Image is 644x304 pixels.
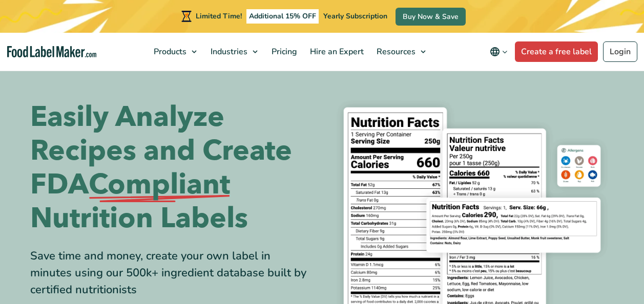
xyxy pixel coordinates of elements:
[307,46,365,57] span: Hire an Expert
[30,100,315,235] h1: Easily Analyze Recipes and Create FDA Nutrition Labels
[373,46,417,57] span: Resources
[268,46,298,57] span: Pricing
[196,11,242,21] span: Limited Time!
[207,46,248,57] span: Industries
[370,33,431,71] a: Resources
[30,248,315,298] div: Save time and money, create your own label in minutes using our 500k+ ingredient database built b...
[515,41,598,62] a: Create a free label
[323,11,387,21] span: Yearly Subscription
[7,46,96,58] a: Food Label Maker homepage
[265,33,301,71] a: Pricing
[204,33,263,71] a: Industries
[396,8,466,26] a: Buy Now & Save
[151,46,188,57] span: Products
[89,168,230,202] span: Compliant
[148,33,202,71] a: Products
[246,9,319,24] span: Additional 15% OFF
[304,33,368,71] a: Hire an Expert
[603,41,637,62] a: Login
[483,41,515,62] button: Change language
